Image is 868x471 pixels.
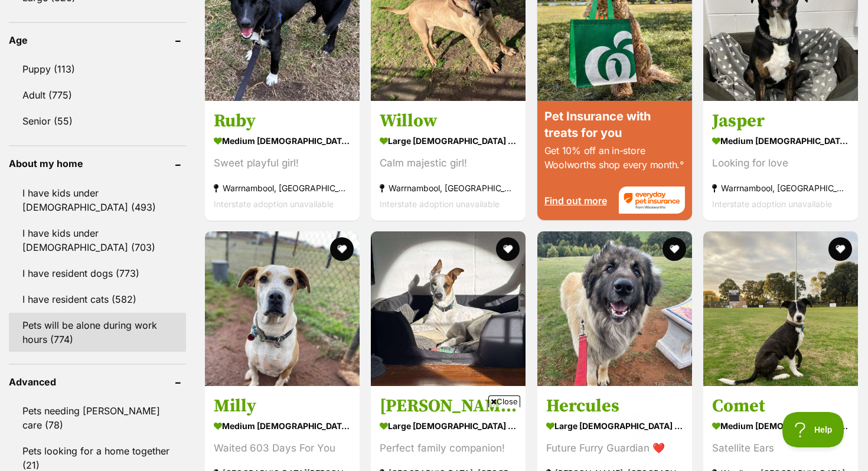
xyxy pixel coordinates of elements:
div: Sweet playful girl! [214,155,351,171]
strong: medium [DEMOGRAPHIC_DATA] Dog [214,417,351,434]
a: Willow large [DEMOGRAPHIC_DATA] Dog Calm majestic girl! Warrnambool, [GEOGRAPHIC_DATA] Interstate... [371,100,526,220]
header: Advanced [9,377,186,387]
div: Looking for love [712,155,849,171]
strong: medium [DEMOGRAPHIC_DATA] Dog [712,132,849,149]
div: Future Furry Guardian ❤️ [546,440,683,456]
button: favourite [497,237,520,261]
a: I have kids under [DEMOGRAPHIC_DATA] (493) [9,181,186,220]
span: Interstate adoption unavailable [214,198,334,208]
img: Frankie - Mixed breed Dog [371,231,526,386]
h3: Willow [380,109,517,132]
h3: Ruby [214,109,351,132]
strong: medium [DEMOGRAPHIC_DATA] Dog [712,417,849,434]
a: Senior (55) [9,109,186,133]
a: Ruby medium [DEMOGRAPHIC_DATA] Dog Sweet playful girl! Warrnambool, [GEOGRAPHIC_DATA] Interstate ... [205,100,360,220]
a: I have kids under [DEMOGRAPHIC_DATA] (703) [9,221,186,260]
span: Interstate adoption unavailable [380,198,500,208]
div: Satellite Ears [712,440,849,456]
button: favourite [663,237,686,261]
span: Interstate adoption unavailable [712,198,832,208]
h3: Hercules [546,395,683,417]
a: Adult (775) [9,83,186,107]
a: I have resident dogs (773) [9,261,186,286]
button: favourite [330,237,354,261]
header: About my home [9,158,186,169]
header: Age [9,35,186,45]
strong: large [DEMOGRAPHIC_DATA] Dog [380,132,517,149]
h3: Jasper [712,109,849,132]
a: Jasper medium [DEMOGRAPHIC_DATA] Dog Looking for love Warrnambool, [GEOGRAPHIC_DATA] Interstate a... [703,100,858,220]
div: Calm majestic girl! [380,155,517,171]
a: Pets will be alone during work hours (774) [9,313,186,352]
h3: Milly [214,395,351,417]
a: Pets needing [PERSON_NAME] care (78) [9,398,186,437]
strong: Warrnambool, [GEOGRAPHIC_DATA] [214,179,351,195]
strong: Warrnambool, [GEOGRAPHIC_DATA] [380,179,517,195]
img: Comet - Bull Arab x Mixed Breed x Mixed breed Dog [703,231,858,386]
div: Waited 603 Days For You [214,440,351,456]
strong: medium [DEMOGRAPHIC_DATA] Dog [214,132,351,149]
strong: large [DEMOGRAPHIC_DATA] Dog [546,417,683,434]
img: Milly - Australian Cattle Dog x Mastiff Dog [205,231,360,386]
a: I have resident cats (582) [9,287,186,312]
a: Puppy (113) [9,57,186,81]
h3: Comet [712,395,849,417]
strong: Warrnambool, [GEOGRAPHIC_DATA] [712,179,849,195]
button: favourite [828,237,852,261]
iframe: Advertisement [219,412,649,465]
img: Hercules - Mixed Breed x Mixed breed Dog [537,231,692,386]
span: Close [488,395,520,407]
iframe: Help Scout Beacon - Open [782,412,844,447]
h3: [PERSON_NAME] [380,395,517,417]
